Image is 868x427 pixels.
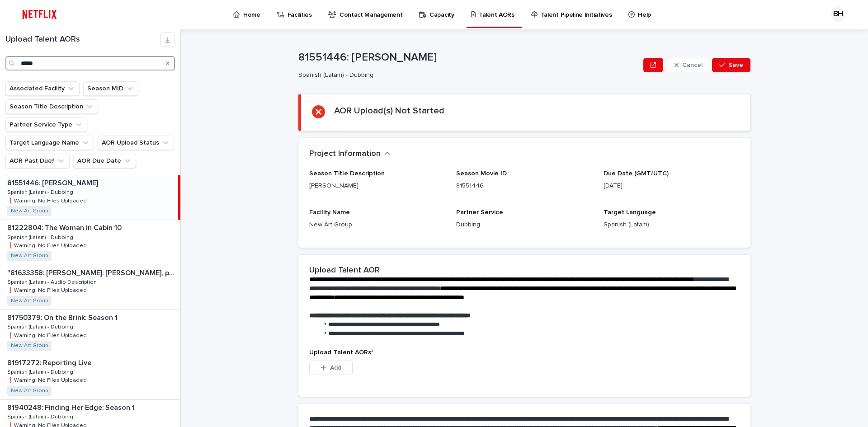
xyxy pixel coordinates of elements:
p: ❗️Warning: No Files Uploaded [7,331,89,339]
span: Add [330,365,341,371]
p: Spanish (Latam) - Dubbing [298,71,636,79]
div: BH [831,7,845,22]
span: Due Date (GMT/UTC) [604,170,669,177]
p: 81222804: The Woman in Cabin 10 [7,222,123,232]
h2: Project Information [309,149,381,159]
button: Associated Facility [5,81,80,96]
button: Season Title Description [5,99,98,114]
p: 81750379: On the Brink: Season 1 [7,312,119,322]
p: 81551446: [PERSON_NAME] [7,177,100,188]
span: Save [728,62,743,68]
p: "81633358: Juan Gabriel: Debo, puedo y quiero: Limited Series" [7,267,179,277]
button: Save [712,58,750,72]
button: AOR Past Due? [5,154,70,168]
span: Cancel [682,62,703,68]
p: ❗️Warning: No Files Uploaded [7,375,89,384]
p: Spanish (Latam) - Dubbing [7,322,75,330]
p: 81551446: [PERSON_NAME] [298,51,640,64]
a: New Art Group [11,343,48,349]
button: AOR Due Date [73,154,136,168]
h2: Upload Talent AOR [309,266,380,276]
a: New Art Group [11,298,48,304]
button: Season MID [83,81,138,96]
button: AOR Upload Status [98,136,174,150]
p: Spanish (Latam) - Dubbing [7,367,75,375]
p: ❗️Warning: No Files Uploaded [7,196,89,204]
p: Spanish (Latam) - Dubbing [7,412,75,420]
img: ifQbXi3ZQGMSEF7WDB7W [18,5,61,23]
button: Add [309,361,353,375]
p: [PERSON_NAME] [309,181,445,191]
span: Upload Talent AORs [309,349,373,356]
input: Search [5,56,175,70]
span: Season Title Description [309,170,385,177]
p: ❗️Warning: No Files Uploaded [7,241,89,249]
p: Dubbing [456,220,592,230]
p: Spanish (Latam) - Dubbing [7,233,75,241]
p: 81940248: Finding Her Edge: Season 1 [7,402,137,412]
a: New Art Group [11,208,48,214]
button: Project Information [309,149,391,159]
p: [DATE] [604,181,740,191]
span: Target Language [604,209,656,216]
p: ❗️Warning: No Files Uploaded [7,286,89,294]
p: 81917272: Reporting Live [7,357,93,367]
span: Partner Service [456,209,503,216]
p: Spanish (Latam) [604,220,740,230]
p: New Art Group [309,220,445,230]
button: Cancel [667,58,710,72]
p: Spanish (Latam) - Dubbing [7,188,75,196]
button: Partner Service Type [5,117,87,132]
a: New Art Group [11,388,48,394]
h2: AOR Upload(s) Not Started [334,105,444,116]
p: 81551446 [456,181,592,191]
span: Facility Name [309,209,350,216]
span: Season Movie ID [456,170,507,177]
button: Target Language Name [5,136,94,150]
p: Spanish (Latam) - Audio Description [7,277,99,286]
h1: Upload Talent AORs [5,35,160,45]
a: New Art Group [11,253,48,259]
